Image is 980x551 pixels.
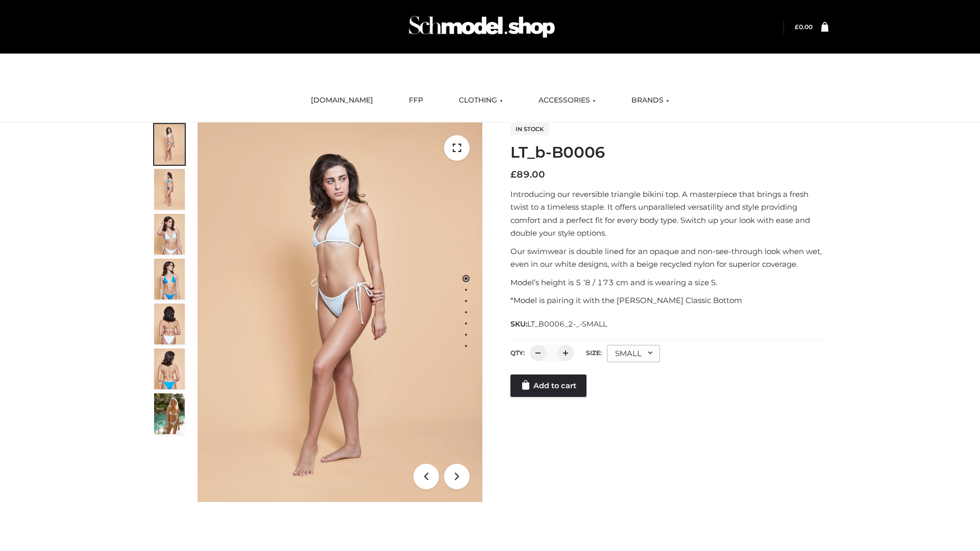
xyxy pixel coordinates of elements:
span: SKU: [510,318,608,330]
img: ArielClassicBikiniTop_CloudNine_AzureSky_OW114ECO_8-scaled.jpg [154,348,185,389]
img: ArielClassicBikiniTop_CloudNine_AzureSky_OW114ECO_4-scaled.jpg [154,259,185,299]
span: £ [510,169,517,180]
a: [DOMAIN_NAME] [303,89,381,112]
a: CLOTHING [451,89,510,112]
img: Schmodel Admin 964 [405,7,558,47]
label: QTY: [510,349,525,357]
label: Size: [586,349,602,357]
a: ACCESSORIES [531,89,603,112]
img: ArielClassicBikiniTop_CloudNine_AzureSky_OW114ECO_1 [198,122,482,502]
h1: LT_b-B0006 [510,143,828,162]
img: Arieltop_CloudNine_AzureSky2.jpg [154,393,185,434]
img: ArielClassicBikiniTop_CloudNine_AzureSky_OW114ECO_7-scaled.jpg [154,304,185,344]
p: *Model is pairing it with the [PERSON_NAME] Classic Bottom [510,294,828,307]
span: £ [795,23,799,31]
a: £0.00 [795,23,813,31]
a: BRANDS [624,89,677,112]
img: ArielClassicBikiniTop_CloudNine_AzureSky_OW114ECO_2-scaled.jpg [154,169,185,210]
img: ArielClassicBikiniTop_CloudNine_AzureSky_OW114ECO_3-scaled.jpg [154,214,185,255]
img: ArielClassicBikiniTop_CloudNine_AzureSky_OW114ECO_1-scaled.jpg [154,124,185,165]
p: Our swimwear is double lined for an opaque and non-see-through look when wet, even in our white d... [510,245,828,271]
bdi: 89.00 [510,169,545,180]
div: SMALL [607,345,660,362]
span: LT_B0006_2-_-SMALL [527,319,607,329]
span: In stock [510,123,549,135]
bdi: 0.00 [795,23,813,31]
p: Introducing our reversible triangle bikini top. A masterpiece that brings a fresh twist to a time... [510,188,828,240]
a: Add to cart [510,374,586,397]
a: FFP [401,89,431,112]
p: Model’s height is 5 ‘8 / 173 cm and is wearing a size S. [510,276,828,289]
